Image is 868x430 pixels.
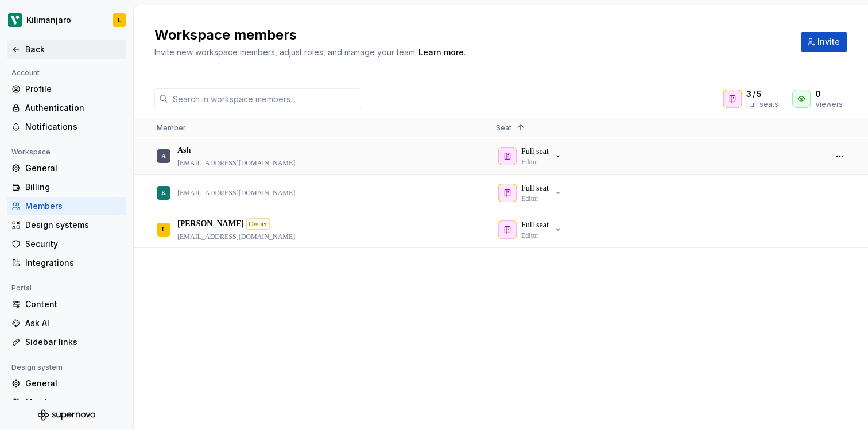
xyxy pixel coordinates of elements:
[168,88,361,109] input: Search in workspace members...
[7,197,126,215] a: Members
[154,47,417,57] span: Invite new workspace members, adjust roles, and manage your team.
[521,183,549,194] p: Full seat
[25,336,122,348] div: Sidebar links
[757,88,762,100] span: 5
[7,295,126,313] a: Content
[521,219,549,231] p: Full seat
[25,378,122,389] div: General
[25,397,122,408] div: Members
[25,238,122,250] div: Security
[417,48,466,57] span: .
[25,44,122,55] div: Back
[521,231,538,240] p: Editor
[7,99,126,117] a: Authentication
[177,145,191,156] p: Ash
[8,13,22,27] img: 3238a243-8f7a-4136-b873-689304c3f2e4.png
[496,218,567,241] button: Full seatEditor
[177,188,295,197] p: [EMAIL_ADDRESS][DOMAIN_NAME]
[26,14,71,26] div: Kilimanjaro
[246,218,270,230] div: Owner
[521,194,538,203] p: Editor
[25,219,122,231] div: Design systems
[801,32,847,52] button: Invite
[496,181,567,204] button: Full seatEditor
[7,40,126,59] a: Back
[7,216,126,234] a: Design systems
[496,145,567,168] button: Full seatEditor
[7,80,126,98] a: Profile
[7,281,36,295] div: Portal
[25,257,122,269] div: Integrations
[157,123,186,132] span: Member
[746,88,751,100] span: 3
[746,88,778,100] div: /
[25,181,122,193] div: Billing
[7,178,126,196] a: Billing
[7,374,126,393] a: General
[25,102,122,114] div: Authentication
[177,218,244,230] p: [PERSON_NAME]
[25,317,122,329] div: Ask AI
[521,157,538,166] p: Editor
[118,16,121,25] div: L
[7,235,126,253] a: Security
[7,145,55,159] div: Workspace
[815,100,843,109] div: Viewers
[177,158,295,168] p: [EMAIL_ADDRESS][DOMAIN_NAME]
[496,123,511,132] span: Seat
[38,409,95,421] svg: Supernova Logo
[25,83,122,95] div: Profile
[25,200,122,212] div: Members
[161,145,165,167] div: A
[418,47,464,58] a: Learn more
[25,121,122,133] div: Notifications
[7,159,126,177] a: General
[7,393,126,412] a: Members
[7,254,126,272] a: Integrations
[746,100,778,109] div: Full seats
[817,36,840,48] span: Invite
[25,299,122,310] div: Content
[2,7,131,33] button: KilimanjaroL
[177,232,295,241] p: [EMAIL_ADDRESS][DOMAIN_NAME]
[161,181,166,204] div: K
[154,26,787,44] h2: Workspace members
[7,361,67,374] div: Design system
[7,118,126,136] a: Notifications
[25,162,122,174] div: General
[7,314,126,332] a: Ask AI
[521,146,549,157] p: Full seat
[815,88,821,100] span: 0
[7,66,44,80] div: Account
[7,333,126,351] a: Sidebar links
[162,218,166,241] div: L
